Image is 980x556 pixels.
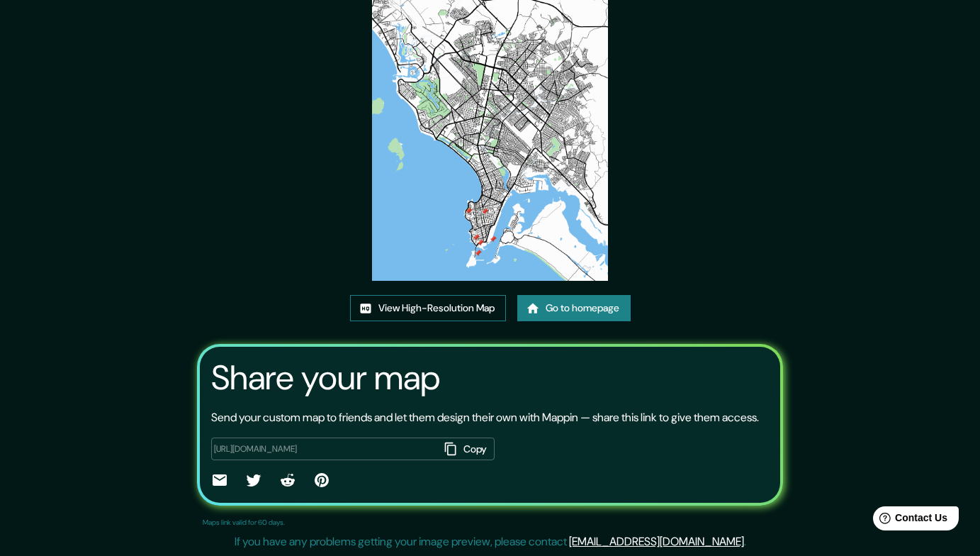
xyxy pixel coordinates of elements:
[439,438,495,461] button: Copy
[211,358,440,398] h3: Share your map
[569,534,744,549] a: [EMAIL_ADDRESS][DOMAIN_NAME]
[517,295,631,321] a: Go to homepage
[211,409,759,426] p: Send your custom map to friends and let them design their own with Mappin — share this link to gi...
[203,517,285,528] p: Maps link valid for 60 days.
[350,295,506,321] a: View High-Resolution Map
[235,533,746,550] p: If you have any problems getting your image preview, please contact .
[854,501,964,540] iframe: Help widget launcher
